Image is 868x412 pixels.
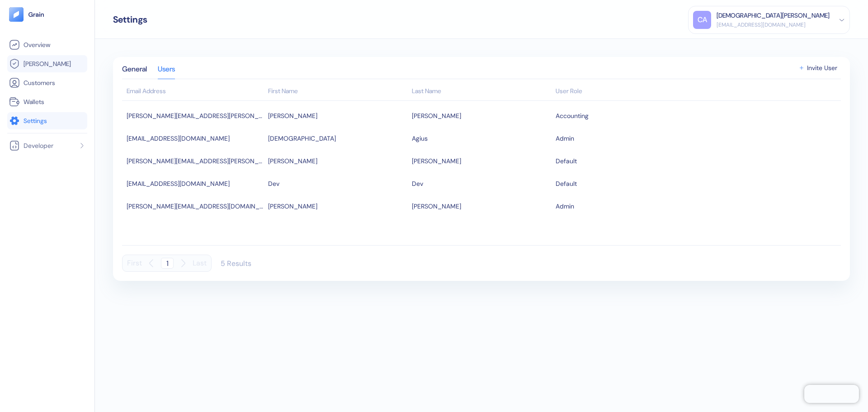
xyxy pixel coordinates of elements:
[412,86,551,96] div: Sort ascending
[556,86,695,96] div: Sort ascending
[127,153,264,169] div: martin.degiorgio@fyorin.com
[266,104,410,127] td: [PERSON_NAME]
[9,96,85,107] a: Wallets
[553,150,697,172] td: Default
[9,58,85,69] a: [PERSON_NAME]
[127,199,264,214] div: brian@fyorin.com
[410,195,553,218] td: [PERSON_NAME]
[158,66,175,79] div: Users
[24,97,44,106] span: Wallets
[127,131,264,146] div: christian@fyorin.com
[9,7,24,22] img: logo-tablet-V2.svg
[9,39,85,50] a: Overview
[266,195,410,218] td: [PERSON_NAME]
[122,66,147,79] div: General
[410,172,553,195] td: Dev
[113,15,147,24] div: Settings
[717,21,830,29] div: [EMAIL_ADDRESS][DOMAIN_NAME]
[268,86,407,96] div: Sort ascending
[717,11,830,20] div: [DEMOGRAPHIC_DATA][PERSON_NAME]
[804,385,859,403] iframe: Chatra live chat
[24,59,71,68] span: [PERSON_NAME]
[553,172,697,195] td: Default
[9,77,85,88] a: Customers
[24,78,55,87] span: Customers
[266,150,410,172] td: [PERSON_NAME]
[9,115,85,126] a: Settings
[28,11,45,18] img: logo
[553,127,697,150] td: Admin
[24,141,53,150] span: Developer
[127,176,264,191] div: devconnectors@fyorin.com
[807,65,837,71] span: Invite User
[127,86,264,96] div: Sort ascending
[553,195,697,218] td: Admin
[410,127,553,150] td: Agius
[410,104,553,127] td: [PERSON_NAME]
[221,259,251,268] div: 5 Results
[798,65,837,71] button: Invite User
[410,150,553,172] td: [PERSON_NAME]
[553,104,697,127] td: Accounting
[127,255,142,272] button: First
[266,172,410,195] td: Dev
[266,127,410,150] td: [DEMOGRAPHIC_DATA]
[193,255,207,272] button: Last
[24,116,47,125] span: Settings
[693,11,711,29] div: CA
[127,108,264,123] div: terence.grech@fyorin.com
[24,40,50,49] span: Overview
